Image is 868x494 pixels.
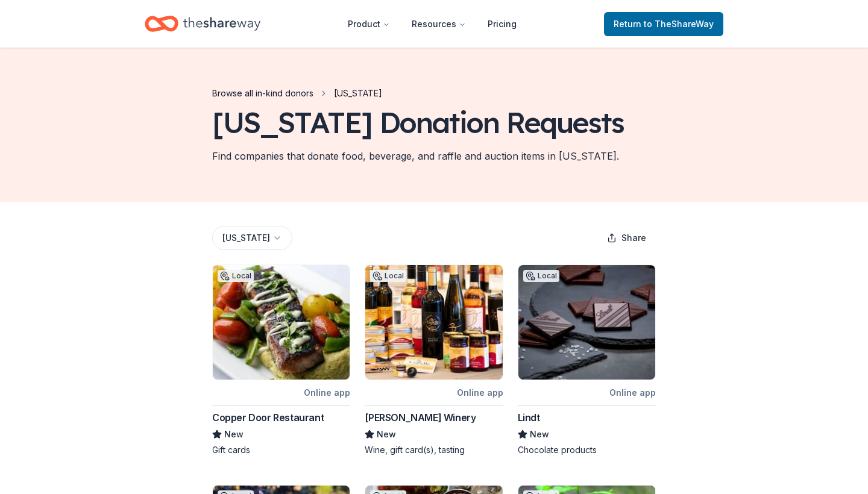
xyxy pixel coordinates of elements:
a: Image for Lindt LocalOnline appLindtNewChocolate products [518,264,656,456]
div: Local [370,270,406,282]
nav: Main [338,10,526,38]
span: New [377,427,396,442]
button: Resources [402,12,476,36]
nav: breadcrumb [212,86,382,101]
div: Copper Door Restaurant [212,410,324,425]
span: [US_STATE] [334,86,382,101]
img: Image for LaBelle Winery [365,265,502,380]
div: Online app [304,385,350,400]
span: Return [614,17,714,31]
img: Image for Lindt [518,265,655,380]
div: Wine, gift card(s), tasting [365,444,503,456]
a: Browse all in-kind donors [212,86,313,101]
button: Product [338,12,400,36]
div: [US_STATE] Donation Requests [212,105,624,139]
a: Image for Copper Door RestaurantLocalOnline appCopper Door RestaurantNewGift cards [212,264,350,456]
span: New [530,427,549,442]
a: Image for LaBelle WineryLocalOnline app[PERSON_NAME] WineryNewWine, gift card(s), tasting [365,264,503,456]
a: Pricing [478,12,526,36]
div: Local [218,270,254,282]
div: Online app [609,385,656,400]
div: Lindt [518,410,540,425]
span: Share [621,231,646,245]
div: Find companies that donate food, beverage, and raffle and auction items in [US_STATE]. [212,149,619,163]
a: Returnto TheShareWay [604,12,723,36]
div: Local [523,270,559,282]
div: [PERSON_NAME] Winery [365,410,476,425]
div: Chocolate products [518,444,656,456]
img: Image for Copper Door Restaurant [213,265,350,380]
span: to TheShareWay [644,19,714,29]
button: Share [597,226,656,250]
div: Gift cards [212,444,350,456]
a: Home [145,10,260,38]
span: New [224,427,244,442]
div: Online app [457,385,503,400]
